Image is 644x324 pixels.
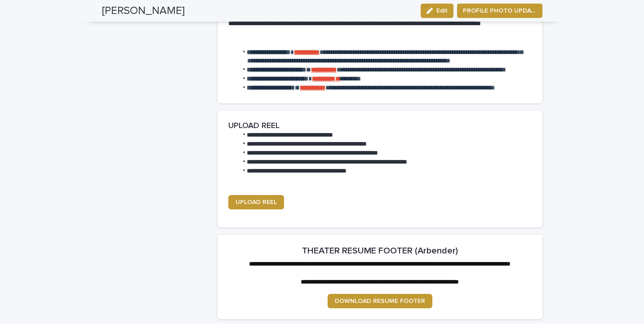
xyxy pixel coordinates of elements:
[436,8,448,14] span: Edit
[463,6,537,15] span: PROFILE PHOTO UPDATE
[228,121,280,131] h2: UPLOAD REEL
[421,4,453,18] button: Edit
[328,294,432,308] a: DOWNLOAD RESUME FOOTER
[457,4,542,18] button: PROFILE PHOTO UPDATE
[102,4,185,18] h2: [PERSON_NAME]
[228,195,284,209] a: UPLOAD REEL
[235,199,277,205] span: UPLOAD REEL
[302,245,458,256] h2: THEATER RESUME FOOTER (Arbender)
[335,298,425,304] span: DOWNLOAD RESUME FOOTER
